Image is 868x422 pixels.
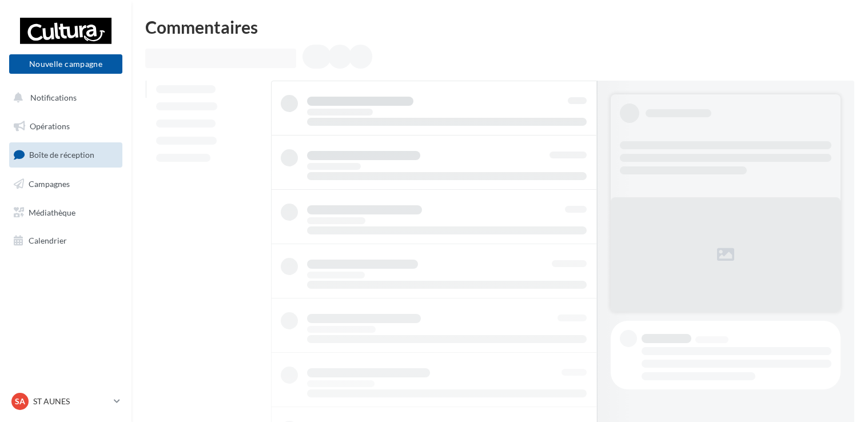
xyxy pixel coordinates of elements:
span: Médiathèque [29,207,75,217]
span: Notifications [30,93,77,102]
span: Campagnes [29,179,70,189]
a: SA ST AUNES [9,391,122,412]
div: Commentaires [145,18,854,35]
a: Campagnes [7,172,125,196]
button: Nouvelle campagne [9,54,122,74]
a: Médiathèque [7,201,125,225]
button: Notifications [7,86,120,110]
span: Calendrier [29,236,67,245]
span: SA [15,396,25,407]
p: ST AUNES [33,396,109,407]
span: Opérations [30,121,70,131]
span: Boîte de réception [29,150,94,160]
a: Boîte de réception [7,142,125,167]
a: Calendrier [7,229,125,253]
a: Opérations [7,114,125,138]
